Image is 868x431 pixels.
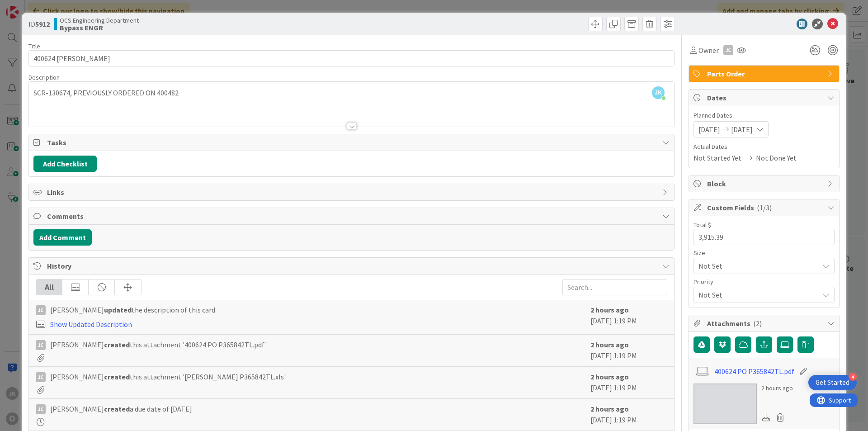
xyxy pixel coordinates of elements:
[50,403,192,414] span: [PERSON_NAME] a due date of [DATE]
[698,45,719,56] span: Owner
[761,384,793,393] div: 2 hours ago
[562,279,667,295] input: Search...
[33,229,92,246] button: Add Comment
[60,24,139,31] b: Bypass ENGR
[753,319,762,328] span: ( 2 )
[36,340,46,350] div: JC
[33,156,97,172] button: Add Checklist
[693,142,835,152] span: Actual Dates
[707,202,823,213] span: Custom Fields
[707,92,823,103] span: Dates
[816,378,849,387] div: Get Started
[693,250,835,256] div: Size
[28,50,675,66] input: type card name here...
[28,73,60,81] span: Description
[808,375,857,390] div: Open Get Started checklist, remaining modules: 4
[36,305,46,315] div: JC
[757,203,772,212] span: ( 1/3 )
[104,372,130,381] b: created
[707,178,823,189] span: Block
[47,137,658,148] span: Tasks
[28,19,50,29] span: ID
[698,289,814,301] span: Not Set
[28,42,40,50] label: Title
[731,124,753,135] span: [DATE]
[60,17,139,24] span: OCS Engineering Department
[693,152,741,163] span: Not Started Yet
[590,339,667,362] div: [DATE] 1:19 PM
[761,412,771,423] div: Download
[590,403,667,426] div: [DATE] 1:19 PM
[698,260,814,272] span: Not Set
[849,373,857,381] div: 4
[47,211,658,222] span: Comments
[590,340,629,349] b: 2 hours ago
[698,124,720,135] span: [DATE]
[707,318,823,329] span: Attachments
[104,305,132,314] b: updated
[714,366,794,377] a: 400624 PO P365842TL.pdf
[707,68,823,79] span: Parts Order
[652,86,665,99] span: JK
[590,404,629,413] b: 2 hours ago
[50,371,286,382] span: [PERSON_NAME] this attachment '[PERSON_NAME] P365842TL.xls'
[19,1,41,12] span: Support
[47,187,658,198] span: Links
[36,404,46,414] div: JC
[590,371,667,394] div: [DATE] 1:19 PM
[590,372,629,381] b: 2 hours ago
[723,45,733,55] div: JC
[47,260,658,271] span: History
[35,19,50,28] b: 5912
[50,339,267,350] span: [PERSON_NAME] this attachment '400624 PO P365842TL.pdf'
[36,372,46,382] div: JC
[36,279,62,295] div: All
[693,111,835,120] span: Planned Dates
[104,340,130,349] b: created
[50,304,215,315] span: [PERSON_NAME] the description of this card
[590,304,667,330] div: [DATE] 1:19 PM
[590,305,629,314] b: 2 hours ago
[33,88,670,98] p: SCR-130674, PREVIOUSLY ORDERED ON 400482
[104,404,130,413] b: created
[693,279,835,285] div: Priority
[756,152,797,163] span: Not Done Yet
[50,320,132,329] a: Show Updated Description
[693,221,711,229] label: Total $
